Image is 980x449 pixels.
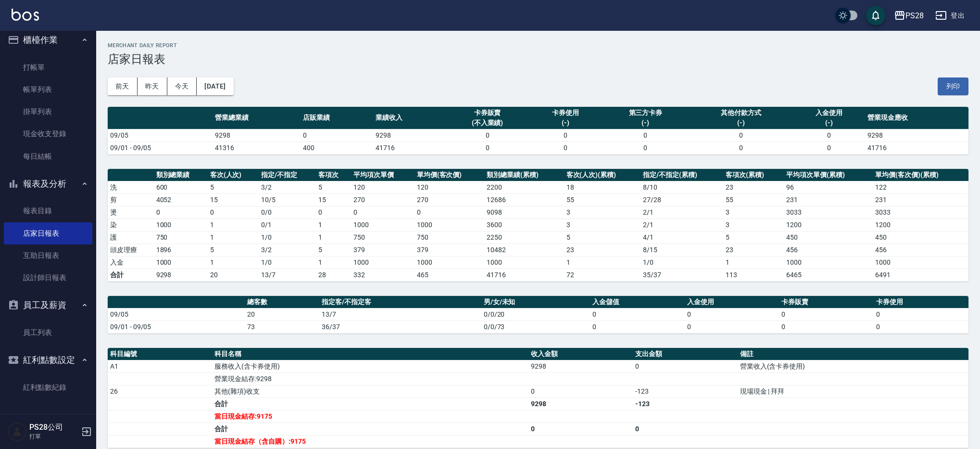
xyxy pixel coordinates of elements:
[259,193,316,206] td: 10 / 5
[4,101,92,123] a: 掛單列表
[259,181,316,193] td: 3 / 2
[351,169,415,181] th: 平均項次單價
[154,269,208,281] td: 9298
[633,398,737,410] td: -123
[154,244,208,256] td: 1896
[484,256,564,269] td: 1000
[138,77,167,95] button: 昨天
[4,321,92,344] a: 員工列表
[213,129,301,141] td: 9298
[316,193,351,206] td: 15
[108,244,154,256] td: 頭皮理療
[316,218,351,231] td: 1
[108,385,212,398] td: 26
[213,107,301,129] th: 營業總業績
[154,256,208,269] td: 1000
[723,269,784,281] td: 113
[873,181,968,193] td: 122
[415,218,485,231] td: 1000
[446,129,529,141] td: 0
[4,171,92,196] button: 報表及分析
[301,129,373,141] td: 0
[415,206,485,218] td: 0
[874,296,968,308] th: 卡券使用
[784,181,873,193] td: 96
[154,169,208,181] th: 類別總業績
[4,376,92,398] a: 紅利點數紀錄
[108,169,968,282] table: a dense table
[564,193,641,206] td: 55
[866,6,885,25] button: save
[446,141,529,154] td: 0
[481,321,590,333] td: 0/0/73
[484,269,564,281] td: 41716
[108,308,245,321] td: 09/05
[415,181,485,193] td: 120
[641,269,723,281] td: 35/37
[351,244,415,256] td: 379
[208,231,259,244] td: 1
[784,256,873,269] td: 1000
[108,218,154,231] td: 染
[723,218,784,231] td: 3
[779,308,874,321] td: 0
[938,77,968,95] button: 列印
[723,206,784,218] td: 3
[108,360,212,372] td: A1
[197,77,233,95] button: [DATE]
[641,244,723,256] td: 8 / 15
[108,206,154,218] td: 燙
[633,360,737,372] td: 0
[212,410,528,423] td: 當日現金結存:9175
[373,107,446,129] th: 業績收入
[690,129,793,141] td: 0
[259,269,316,281] td: 13/7
[415,269,485,281] td: 465
[208,206,259,218] td: 0
[795,118,863,128] div: (-)
[484,193,564,206] td: 12686
[865,141,968,154] td: 41716
[564,206,641,218] td: 3
[316,231,351,244] td: 1
[690,141,793,154] td: 0
[301,107,373,129] th: 店販業績
[208,181,259,193] td: 5
[108,231,154,244] td: 護
[784,244,873,256] td: 456
[484,231,564,244] td: 2250
[484,206,564,218] td: 9098
[641,218,723,231] td: 2 / 1
[415,231,485,244] td: 750
[484,218,564,231] td: 3600
[208,218,259,231] td: 1
[108,296,968,334] table: a dense table
[108,77,138,95] button: 前天
[351,193,415,206] td: 270
[890,6,928,26] button: PS28
[29,432,78,441] p: 打單
[4,244,92,267] a: 互助日報表
[4,78,92,101] a: 帳單列表
[564,169,641,181] th: 客次(人次)(累積)
[564,181,641,193] td: 18
[633,423,737,435] td: 0
[4,267,92,289] a: 設計師日報表
[208,269,259,281] td: 20
[154,206,208,218] td: 0
[373,129,446,141] td: 9298
[319,321,481,333] td: 36/37
[213,141,301,154] td: 41316
[351,181,415,193] td: 120
[865,107,968,129] th: 營業現金應收
[154,218,208,231] td: 1000
[208,256,259,269] td: 1
[633,348,737,360] th: 支出金額
[4,145,92,167] a: 每日結帳
[874,321,968,333] td: 0
[873,231,968,244] td: 450
[779,296,874,308] th: 卡券販賣
[415,244,485,256] td: 379
[873,256,968,269] td: 1000
[245,308,319,321] td: 20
